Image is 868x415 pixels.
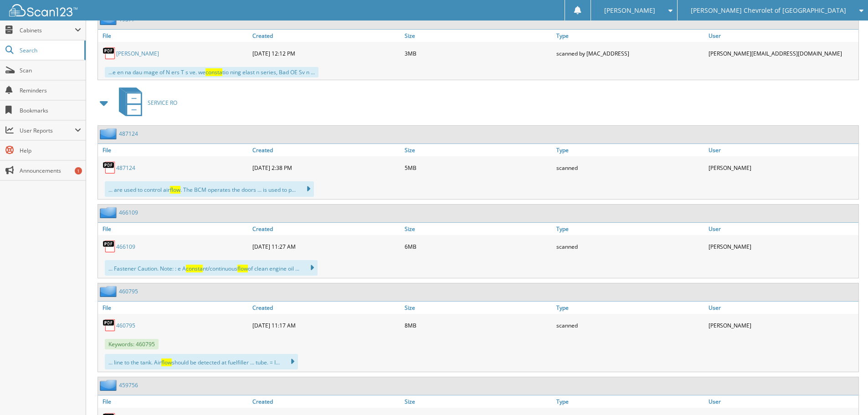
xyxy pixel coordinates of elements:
a: File [98,302,250,314]
a: Created [250,395,402,408]
div: ... line to the tank. Air should be detected at fuelfiller ... tube. = I... [105,354,298,369]
a: 460795 [116,322,135,329]
span: [PERSON_NAME] [604,8,655,13]
a: Size [402,30,555,42]
a: User [706,144,858,156]
img: PDF.png [103,161,116,174]
a: Type [554,223,706,235]
a: 487124 [119,130,138,138]
img: PDF.png [103,240,116,253]
a: Created [250,144,402,156]
span: Bookmarks [20,107,81,114]
div: scanned [554,159,706,177]
span: Reminders [20,87,81,94]
span: consta [186,265,203,272]
span: Search [20,46,80,54]
img: folder2.png [100,207,119,218]
a: 459756 [119,381,138,389]
a: User [706,302,858,314]
img: folder2.png [100,286,119,297]
a: Size [402,395,555,408]
div: 5MB [402,159,555,177]
div: 6MB [402,237,555,256]
div: [DATE] 12:12 PM [250,44,402,62]
span: [PERSON_NAME] Chevrolet of [GEOGRAPHIC_DATA] [691,8,846,13]
div: 3MB [402,44,555,62]
span: Cabinets [20,26,75,34]
div: [DATE] 11:17 AM [250,316,402,334]
div: [PERSON_NAME] [EMAIL_ADDRESS][DOMAIN_NAME] [706,44,858,62]
a: User [706,30,858,42]
div: ... are used to control air . The BCM operates the doors ... is used to p... [105,181,314,197]
span: flow [237,265,248,272]
a: 466109 [119,209,138,216]
img: PDF.png [103,46,116,60]
a: Type [554,144,706,156]
a: Type [554,395,706,408]
span: Help [20,147,81,154]
a: Created [250,223,402,235]
a: Size [402,223,555,235]
iframe: Chat Widget [822,371,868,415]
a: Type [554,30,706,42]
img: scan123-logo-white.svg [9,4,77,16]
a: User [706,395,858,408]
img: folder2.png [100,379,119,391]
span: Announcements [20,167,81,174]
img: PDF.png [103,318,116,332]
a: SERVICE RO [113,85,177,121]
div: [DATE] 11:27 AM [250,237,402,256]
a: File [98,223,250,235]
span: flow [161,359,172,366]
div: [PERSON_NAME] [706,237,858,256]
a: File [98,395,250,408]
a: Size [402,144,555,156]
a: File [98,144,250,156]
a: Created [250,30,402,42]
div: scanned [554,237,706,256]
div: ... Fastener Caution. Note: : e A nt/continuous of clean engine oil ... [105,260,318,276]
a: File [98,30,250,42]
a: Size [402,302,555,314]
img: folder2.png [100,128,119,139]
div: scanned by [MAC_ADDRESS] [554,44,706,62]
div: 8MB [402,316,555,334]
div: [PERSON_NAME] [706,316,858,334]
div: ...e en na dau mage of N ers T s ve. we tio ning elast n series, Bad OE Sv n ... [105,67,318,77]
a: Type [554,302,706,314]
a: Created [250,302,402,314]
div: [DATE] 2:38 PM [250,159,402,177]
span: flow [170,186,180,194]
a: User [706,223,858,235]
span: SERVICE RO [148,99,177,107]
a: [PERSON_NAME] [116,50,159,57]
a: 487124 [116,164,135,172]
span: Keywords: 460795 [105,339,159,349]
div: [PERSON_NAME] [706,159,858,177]
span: consta [205,68,222,76]
span: User Reports [20,127,75,134]
div: scanned [554,316,706,334]
a: 460795 [119,287,138,295]
span: Scan [20,67,81,74]
div: 1 [75,167,82,174]
a: 466109 [116,243,135,251]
